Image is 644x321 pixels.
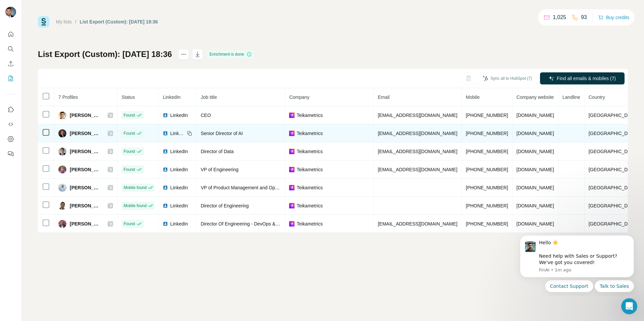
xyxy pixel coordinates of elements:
img: company-logo [289,185,294,190]
span: [DOMAIN_NAME] [517,113,554,118]
span: Teikametrics [297,184,323,191]
img: LinkedIn logo [163,113,168,118]
span: Mobile found [123,185,147,191]
img: Avatar [58,129,66,137]
img: company-logo [289,221,294,227]
span: LinkedIn [170,166,188,173]
span: Director of Engineering [201,203,249,208]
p: 93 [581,13,587,21]
span: Country [589,94,605,100]
button: Feedback [5,148,16,160]
span: [GEOGRAPHIC_DATA] [589,131,638,136]
img: Avatar [5,7,16,17]
img: LinkedIn logo [163,221,168,227]
span: [GEOGRAPHIC_DATA] [589,167,638,172]
span: Senior Director of AI [201,131,243,136]
span: [PERSON_NAME] [70,166,101,173]
button: My lists [5,72,16,84]
button: Enrich CSV [5,58,16,70]
span: [PHONE_NUMBER] [466,185,508,190]
img: company-logo [289,131,294,136]
img: Avatar [58,202,66,210]
span: LinkedIn [170,112,188,119]
span: [PERSON_NAME] [70,148,101,155]
span: [PHONE_NUMBER] [466,149,508,154]
span: [PHONE_NUMBER] [466,131,508,136]
span: Teikametrics [297,166,323,173]
div: Enrichment is done [208,50,254,58]
span: [PERSON_NAME] [70,112,101,119]
img: LinkedIn logo [163,149,168,154]
span: Job title [201,94,217,100]
span: VP of Engineering [201,167,238,172]
div: List Export (Custom): [DATE] 18:36 [80,18,158,25]
span: [DOMAIN_NAME] [517,131,554,136]
iframe: Intercom live chat [621,298,637,314]
span: [EMAIL_ADDRESS][DOMAIN_NAME] [378,113,457,118]
span: [EMAIL_ADDRESS][DOMAIN_NAME] [378,149,457,154]
span: [GEOGRAPHIC_DATA] [589,113,638,118]
span: [EMAIL_ADDRESS][DOMAIN_NAME] [378,131,457,136]
span: [PHONE_NUMBER] [466,167,508,172]
p: 1,025 [553,13,566,21]
span: Email [378,94,389,100]
img: LinkedIn logo [163,185,168,190]
span: [PHONE_NUMBER] [466,203,508,208]
span: CEO [201,113,211,118]
img: company-logo [289,167,294,172]
li: / [75,18,76,25]
span: Found [123,167,135,173]
span: [PERSON_NAME] [70,220,101,227]
button: Dashboard [5,133,16,145]
span: [GEOGRAPHIC_DATA] [589,203,638,208]
span: [GEOGRAPHIC_DATA] [589,185,638,190]
span: Mobile found [123,203,147,209]
h1: List Export (Custom): [DATE] 18:36 [38,49,172,60]
img: Avatar [58,184,66,192]
button: Sync all to HubSpot (7) [478,73,537,83]
span: [DOMAIN_NAME] [517,167,554,172]
img: company-logo [289,203,294,208]
button: actions [178,49,189,60]
span: LinkedIn [170,202,188,209]
span: Found [123,130,135,136]
img: Avatar [58,220,66,228]
img: company-logo [289,149,294,154]
span: [PERSON_NAME] [70,202,101,209]
span: Director Of Engineering - DevOps & SRE [201,221,286,227]
span: Found [123,221,135,227]
span: VP of Product Management and Operations [201,185,291,190]
span: [PERSON_NAME] [70,184,101,191]
span: LinkedIn [170,148,188,155]
span: Teikametrics [297,220,323,227]
span: LinkedIn [170,220,188,227]
span: Company [289,94,309,100]
span: [DOMAIN_NAME] [517,185,554,190]
span: 7 Profiles [58,94,78,100]
img: LinkedIn logo [163,203,168,208]
img: Avatar [58,166,66,174]
span: [PERSON_NAME] [70,130,101,137]
span: Status [121,94,135,100]
span: Teikametrics [297,112,323,119]
span: [DOMAIN_NAME] [517,149,554,154]
button: Buy credits [598,13,629,22]
span: Find all emails & mobiles (7) [557,75,616,82]
span: Found [123,148,135,154]
button: Use Surfe API [5,118,16,130]
span: [EMAIL_ADDRESS][DOMAIN_NAME] [378,167,457,172]
span: Director of Data [201,149,233,154]
img: LinkedIn logo [163,131,168,136]
button: Quick start [5,28,16,40]
span: Mobile [466,94,480,100]
span: Teikametrics [297,148,323,155]
span: LinkedIn [170,130,185,137]
a: My lists [56,19,72,24]
span: [PHONE_NUMBER] [466,113,508,118]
